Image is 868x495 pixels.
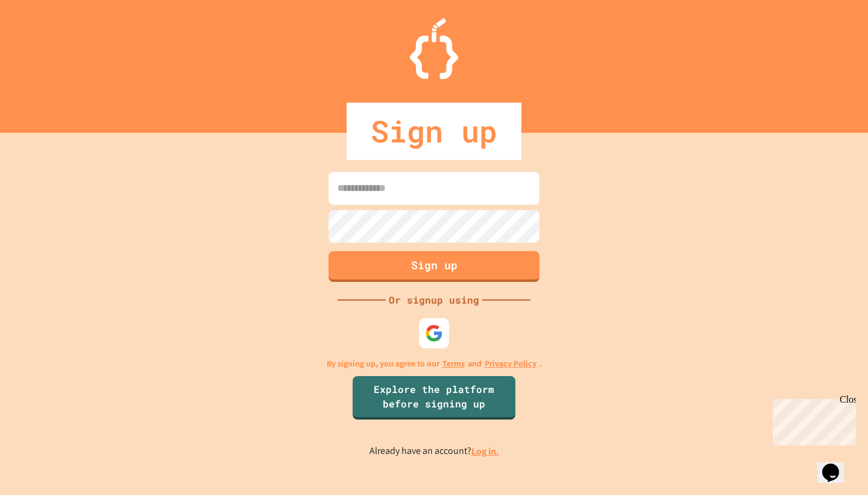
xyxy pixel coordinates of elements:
a: Explore the platform before signing up [353,376,515,420]
a: Log in. [471,445,499,458]
iframe: chat widget [768,394,856,445]
p: By signing up, you agree to our and . [327,357,542,370]
button: Sign up [329,251,539,282]
p: Already have an account? [370,444,499,459]
img: google-icon.svg [425,324,443,342]
a: Terms [442,357,465,370]
div: Sign up [347,103,521,160]
div: Chat with us now!Close [5,5,83,77]
img: Logo.svg [410,18,458,79]
iframe: chat widget [817,447,856,483]
a: Privacy Policy [485,357,536,370]
div: Or signup using [386,293,482,307]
